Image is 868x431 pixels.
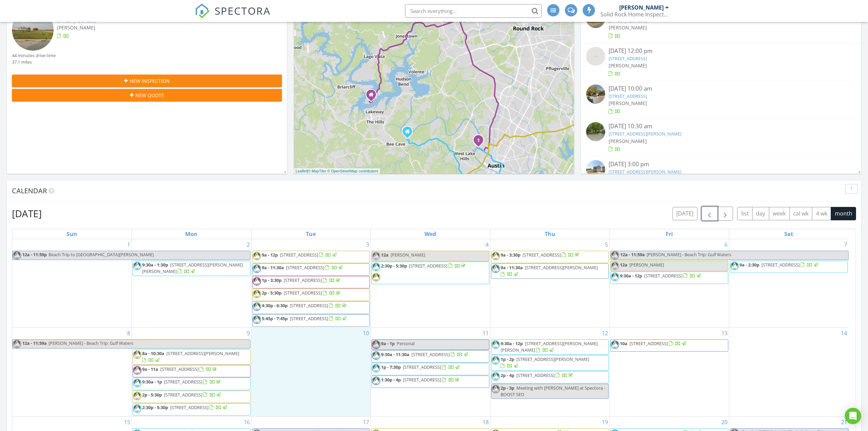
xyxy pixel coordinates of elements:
span: 2p - 5:30p [262,290,282,296]
img: logo_2.png [253,302,261,311]
span: SPECTORA [215,3,271,18]
div: 37.1 miles [12,59,56,65]
a: 9:30a - 11:30a [STREET_ADDRESS] [381,351,469,357]
a: Go to June 17, 2025 [362,417,370,428]
a: 10a [STREET_ADDRESS] [610,339,728,352]
span: 9a - 1p [381,340,395,347]
button: day [752,207,769,220]
a: 2:30p - 5:30p [STREET_ADDRESS] [133,403,250,416]
a: 9a - 3:30p [STREET_ADDRESS] [491,251,609,263]
span: [STREET_ADDRESS][PERSON_NAME] [525,264,598,271]
a: [DATE] 12:00 pm [STREET_ADDRESS] [PERSON_NAME] [586,47,856,77]
a: 2p - 4p [STREET_ADDRESS] [501,372,574,378]
img: logo_2.png [372,351,380,360]
div: | [294,168,380,174]
a: 9:30a - 12p [STREET_ADDRESS][PERSON_NAME][PERSON_NAME] [491,339,609,355]
button: Next month [717,207,733,221]
a: 1:30p - 4p [STREET_ADDRESS] [371,376,489,388]
span: 9a - 2:30p [740,262,759,268]
td: Go to June 2, 2025 [132,239,252,328]
span: Personal [397,340,415,347]
span: 1p - 2p [501,356,514,362]
button: month [831,207,856,220]
a: 9:30 am [STREET_ADDRESS] [PERSON_NAME] 44 minutes drive time 37.1 miles [12,9,282,65]
a: 9a - 11a [STREET_ADDRESS] [133,365,250,377]
span: [STREET_ADDRESS] [523,252,561,258]
td: Go to June 11, 2025 [371,327,490,416]
div: 543 Venture Blvd S, Lago Vista TX 78645 [371,94,375,99]
img: logo_2.png [611,273,619,281]
a: Go to June 6, 2025 [723,239,729,250]
a: Go to June 15, 2025 [123,417,132,428]
span: [PERSON_NAME] - Beach Trip: Gulf Waters [647,251,731,258]
a: Friday [664,229,674,239]
span: [PERSON_NAME] [391,252,425,258]
span: 9:30a - 1p [142,379,162,385]
a: 4:30p - 6:30p [STREET_ADDRESS] [262,302,348,309]
img: logo_2.png [133,404,141,413]
span: [STREET_ADDRESS][PERSON_NAME] [166,350,239,356]
a: 9a - 11:30a [STREET_ADDRESS][PERSON_NAME] [501,264,598,277]
button: New Quote [12,89,282,101]
span: [STREET_ADDRESS] [411,351,450,357]
a: 9:30a - 1:30p [STREET_ADDRESS][PERSON_NAME][PERSON_NAME] [142,262,243,274]
a: 1p - 2p [STREET_ADDRESS][PERSON_NAME] [491,355,609,370]
img: logo_2.png [491,340,500,349]
a: 9:30a - 11:30a [STREET_ADDRESS] [371,350,489,363]
span: 9:30a - 11:30a [381,351,409,357]
button: list [737,207,752,220]
input: Search everything... [405,4,542,18]
a: Go to June 19, 2025 [600,417,609,428]
a: 2p - 5:30p [STREET_ADDRESS] [252,289,370,301]
span: [STREET_ADDRESS][PERSON_NAME] [516,356,589,362]
span: 2:30p - 5:30p [142,404,168,410]
span: [PERSON_NAME] [609,62,647,69]
span: [STREET_ADDRESS] [286,264,324,271]
span: 10a [620,340,627,347]
a: Go to June 11, 2025 [481,328,490,339]
a: 1p - 7:30p [STREET_ADDRESS] [371,363,489,375]
td: Go to June 13, 2025 [610,327,729,416]
a: 1:30p - 4p [STREET_ADDRESS] [381,377,461,383]
a: 9:30a - 12p [STREET_ADDRESS] [610,272,728,284]
a: Go to June 10, 2025 [362,328,370,339]
a: Go to June 2, 2025 [245,239,251,250]
a: 2:30p - 5:30p [STREET_ADDRESS] [142,404,228,410]
span: [PERSON_NAME] [609,24,647,31]
td: Go to June 1, 2025 [12,239,132,328]
img: streetview [12,9,54,51]
div: Open Intercom Messenger [845,408,861,424]
img: streetview [586,122,605,141]
span: 2p - 3p [501,385,514,391]
span: New Inspection [130,77,170,84]
a: Wednesday [423,229,437,239]
img: logo_2.png [372,273,380,282]
img: logo_2.png [253,252,261,260]
a: 9a - 2:30p [STREET_ADDRESS] [730,261,848,273]
div: 3709 Windsor Rd, Austin, TX 78703 [478,140,483,144]
span: Beach Trip to [GEOGRAPHIC_DATA][PERSON_NAME] [49,251,154,258]
a: Go to June 8, 2025 [126,328,132,339]
a: Go to June 7, 2025 [843,239,849,250]
a: Go to June 20, 2025 [720,417,729,428]
a: [STREET_ADDRESS][PERSON_NAME] [609,169,681,175]
span: 9a - 11:30a [262,264,284,271]
span: 9a - 3:30p [501,252,520,258]
a: Go to June 9, 2025 [245,328,251,339]
a: Go to June 14, 2025 [840,328,849,339]
a: 10a [STREET_ADDRESS] [620,340,687,347]
img: logo_2.png [372,364,380,373]
a: 9:30a - 1p [STREET_ADDRESS] [142,379,222,385]
a: 9:30a - 12p [STREET_ADDRESS] [620,273,702,279]
a: Go to June 13, 2025 [720,328,729,339]
span: [STREET_ADDRESS] [761,262,800,268]
a: 9:30a - 12p [STREET_ADDRESS][PERSON_NAME][PERSON_NAME] [501,340,598,353]
a: 9a - 2:30p [STREET_ADDRESS] [740,262,819,268]
span: 4:30p - 6:30p [262,302,288,309]
a: [STREET_ADDRESS] [609,93,647,99]
img: logo_2.png [491,356,500,365]
a: 2p - 5:30p [STREET_ADDRESS] [262,290,341,296]
td: Go to June 12, 2025 [490,327,610,416]
img: The Best Home Inspection Software - Spectora [195,3,210,18]
a: Go to June 16, 2025 [242,417,251,428]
